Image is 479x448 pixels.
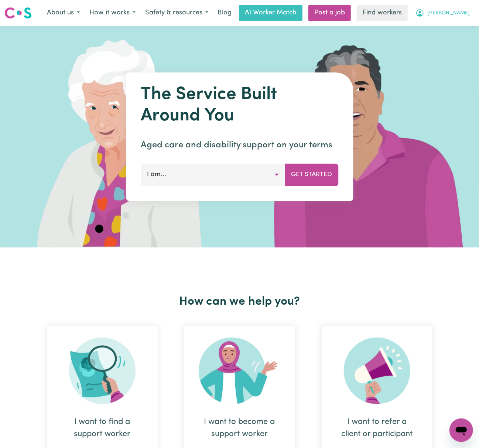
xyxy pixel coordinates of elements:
[344,338,410,404] img: Refer
[140,5,213,21] button: Safety & resources
[427,9,470,17] span: [PERSON_NAME]
[285,164,338,186] button: Get Started
[357,5,408,21] a: Find workers
[199,338,281,404] img: Become Worker
[85,5,140,21] button: How it works
[339,416,415,440] div: I want to refer a client or participant
[141,84,338,127] h1: The Service Built Around You
[239,5,302,21] a: AI Worker Match
[141,164,285,186] button: I am...
[141,138,338,152] p: Aged care and disability support on your terms
[308,5,351,21] a: Post a job
[202,416,277,440] div: I want to become a support worker
[69,338,136,404] img: Search
[65,416,140,440] div: I want to find a support worker
[213,5,236,21] a: Blog
[449,418,473,442] iframe: Button to launch messaging window
[411,5,475,21] button: My Account
[34,295,446,309] h2: How can we help you?
[4,6,32,20] img: Careseekers logo
[42,5,85,21] button: About us
[4,4,32,21] a: Careseekers logo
